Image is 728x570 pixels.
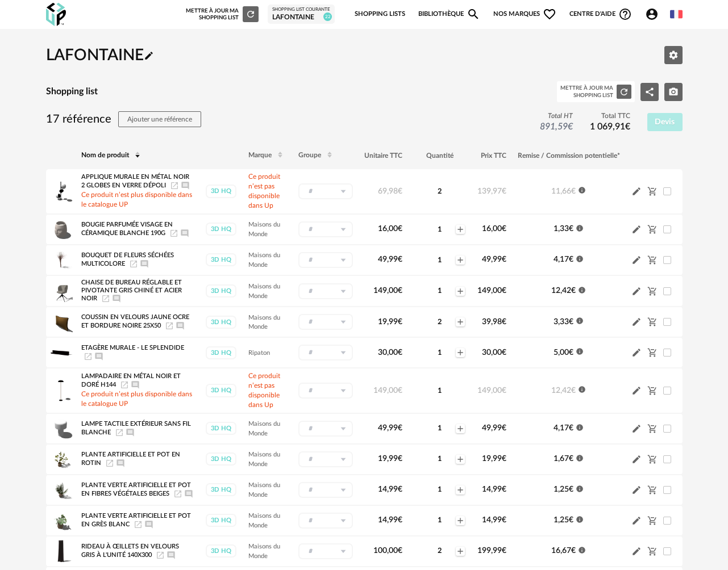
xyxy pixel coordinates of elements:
[156,551,165,558] a: Launch icon
[298,183,353,199] div: Sélectionner un groupe
[477,287,506,295] span: 149,00
[173,490,182,496] span: Launch icon
[647,113,683,131] button: Devis
[398,455,402,463] span: €
[206,544,236,558] div: 3D HQ
[378,455,402,463] span: 19,99
[571,187,576,195] span: €
[378,187,402,195] span: 69,98
[502,547,506,555] span: €
[631,546,642,556] span: Pencil icon
[647,187,658,195] span: Cart Minus icon
[647,387,658,395] span: Cart Minus icon
[425,386,454,395] div: 1
[554,255,573,263] span: 4,17
[49,539,73,563] img: Product pack shot
[49,248,73,272] img: Product pack shot
[502,187,506,195] span: €
[456,317,465,326] span: Plus icon
[631,255,642,265] span: Pencil icon
[647,485,658,493] span: Cart Minus icon
[49,279,73,303] img: Product pack shot
[49,341,73,364] img: Product pack shot
[425,424,454,433] div: 1
[206,422,236,435] div: 3D HQ
[248,513,280,529] span: Maisons du Monde
[619,88,629,95] span: Refresh icon
[631,424,642,434] span: Pencil icon
[502,387,506,395] span: €
[502,516,506,524] span: €
[205,483,237,496] a: 3D HQ
[647,424,658,432] span: Cart Minus icon
[49,379,73,403] img: Product pack shot
[482,485,506,493] span: 14,99
[554,455,573,463] span: 1,67
[206,346,236,359] div: 3D HQ
[378,349,402,357] span: 30,00
[298,314,353,330] div: Sélectionner un groupe
[81,421,191,435] span: Lampe tactile extérieur sans fil blanche
[425,348,454,357] div: 1
[81,391,192,407] span: Ce produit n’est plus disponible dans le catalogue UP
[248,543,280,559] span: Maisons du Monde
[81,482,191,497] span: Plante verte artificielle et pot en fibres végétales beiges
[398,318,402,326] span: €
[551,387,576,395] span: 12,42
[398,387,402,395] span: €
[425,515,454,525] div: 1
[554,318,573,326] span: 3,33
[248,252,280,268] span: Maisons du Monde
[81,152,129,159] span: Nom de produit
[378,318,402,326] span: 19,99
[206,452,236,466] div: 3D HQ
[205,346,237,359] a: 3D HQ
[134,521,143,527] span: Launch icon
[647,318,658,326] span: Cart Minus icon
[631,485,642,495] span: Pencil icon
[46,86,98,98] h4: Shopping list
[81,279,182,302] span: Chaise de bureau réglable et pivotante gris chiné et acier noir
[569,516,573,524] span: €
[569,349,573,357] span: €
[664,46,683,64] button: Editer les paramètres
[644,87,655,95] span: Share Variant icon
[81,451,180,466] span: Plante artificielle et pot en rotin
[378,255,402,263] span: 49,99
[482,516,506,524] span: 14,99
[425,454,454,463] div: 1
[482,455,506,463] span: 19,99
[576,515,584,523] span: Information icon
[206,253,236,266] div: 3D HQ
[298,283,353,299] div: Sélectionner un groupe
[578,286,586,294] span: Information icon
[543,7,556,21] span: Heart Outline icon
[425,286,454,295] div: 1
[571,547,576,555] span: €
[493,2,557,26] span: Nos marques
[482,349,506,357] span: 30,00
[456,547,465,556] span: Plus icon
[647,547,658,555] span: Cart Minus icon
[49,217,73,241] img: Product pack shot
[81,315,189,329] span: Coussin en velours jaune ocre et bordure noire 25x50
[176,322,185,329] span: Ajouter un commentaire
[551,287,576,295] span: 12,42
[49,310,73,334] img: Product pack shot
[540,122,573,131] span: 891,59
[127,116,192,123] span: Ajouter une référence
[205,384,237,397] a: 3D HQ
[502,318,506,326] span: €
[298,152,321,159] span: Groupe
[670,8,683,20] img: fr
[170,182,179,188] a: Launch icon
[576,317,584,325] span: Information icon
[569,255,573,263] span: €
[181,182,190,188] span: Ajouter un commentaire
[205,223,237,236] a: 3D HQ
[206,316,236,329] div: 3D HQ
[126,429,135,435] span: Ajouter un commentaire
[248,372,280,408] span: Ce produit n’est pas disponible dans Up
[248,421,280,437] span: Maisons du Monde
[116,459,125,466] span: Ajouter un commentaire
